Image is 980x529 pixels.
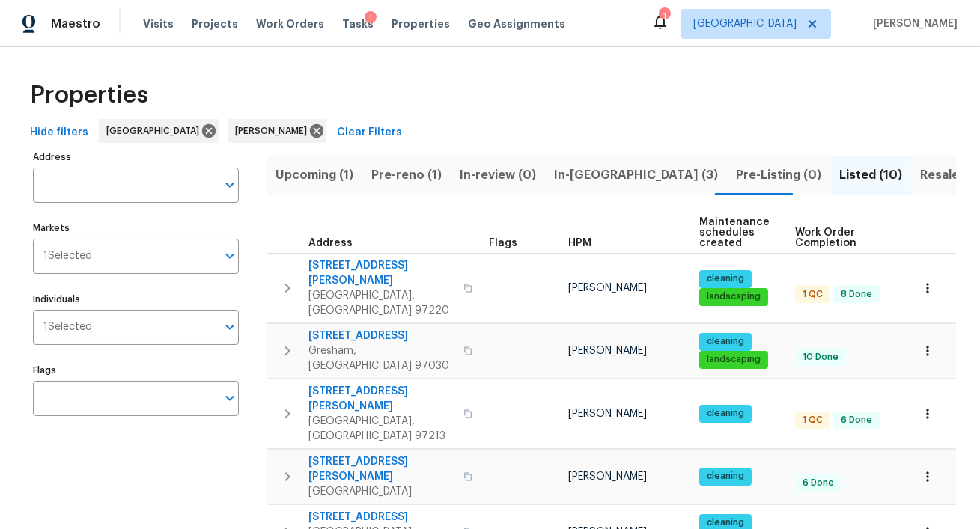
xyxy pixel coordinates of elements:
span: Tasks [342,19,374,29]
span: Upcoming (1) [276,165,353,186]
span: cleaning [701,272,750,285]
span: landscaping [701,290,767,303]
span: [GEOGRAPHIC_DATA] [106,123,205,138]
span: Resale (7) [920,165,979,186]
span: [GEOGRAPHIC_DATA], [GEOGRAPHIC_DATA] 97220 [308,288,454,318]
span: 1 QC [797,288,829,301]
span: In-review (0) [460,165,536,186]
span: [GEOGRAPHIC_DATA], [GEOGRAPHIC_DATA] 97213 [308,414,454,444]
span: [STREET_ADDRESS][PERSON_NAME] [308,454,454,484]
label: Flags [33,366,239,375]
span: cleaning [701,470,750,483]
span: Maestro [51,16,100,31]
button: Open [219,174,240,195]
span: [STREET_ADDRESS][PERSON_NAME] [308,384,454,414]
button: Open [219,317,240,337]
span: 6 Done [835,414,878,426]
span: [PERSON_NAME] [568,471,647,482]
button: Hide filters [24,119,94,147]
span: Geo Assignments [468,16,565,31]
span: [STREET_ADDRESS] [308,510,454,525]
label: Markets [33,224,239,233]
span: cleaning [701,407,750,420]
div: 1 [659,9,669,24]
span: Listed (10) [839,165,902,186]
span: [GEOGRAPHIC_DATA] [308,484,454,499]
label: Individuals [33,295,239,304]
span: Visits [143,16,174,31]
span: Properties [30,88,148,103]
span: Gresham, [GEOGRAPHIC_DATA] 97030 [308,343,454,373]
span: 6 Done [797,477,840,489]
button: Clear Filters [331,119,408,147]
span: Pre-reno (1) [371,165,442,186]
span: [GEOGRAPHIC_DATA] [693,16,797,31]
span: 10 Done [797,351,844,364]
span: 1 Selected [43,321,92,334]
span: In-[GEOGRAPHIC_DATA] (3) [554,165,718,186]
span: [PERSON_NAME] [568,346,647,356]
span: Projects [192,16,238,31]
span: HPM [568,238,591,248]
span: [PERSON_NAME] [235,123,313,138]
span: [PERSON_NAME] [867,16,958,31]
span: Pre-Listing (0) [736,165,821,186]
span: [PERSON_NAME] [568,283,647,293]
span: Work Orders [256,16,324,31]
span: [PERSON_NAME] [568,409,647,419]
button: Open [219,388,240,409]
div: 1 [365,11,377,26]
span: 1 Selected [43,250,92,263]
span: Maintenance schedules created [699,217,770,248]
span: cleaning [701,516,750,529]
div: [PERSON_NAME] [228,119,326,143]
span: Clear Filters [337,123,402,142]
span: 1 QC [797,414,829,426]
span: Properties [392,16,450,31]
span: landscaping [701,353,767,366]
span: Work Order Completion [795,227,889,248]
div: [GEOGRAPHIC_DATA] [99,119,219,143]
button: Open [219,245,240,266]
span: Address [308,238,353,248]
span: cleaning [701,335,750,348]
label: Address [33,153,239,162]
span: [STREET_ADDRESS][PERSON_NAME] [308,258,454,288]
span: Flags [489,238,517,248]
span: Hide filters [30,123,88,142]
span: [STREET_ADDRESS] [308,328,454,343]
span: 8 Done [835,288,878,301]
